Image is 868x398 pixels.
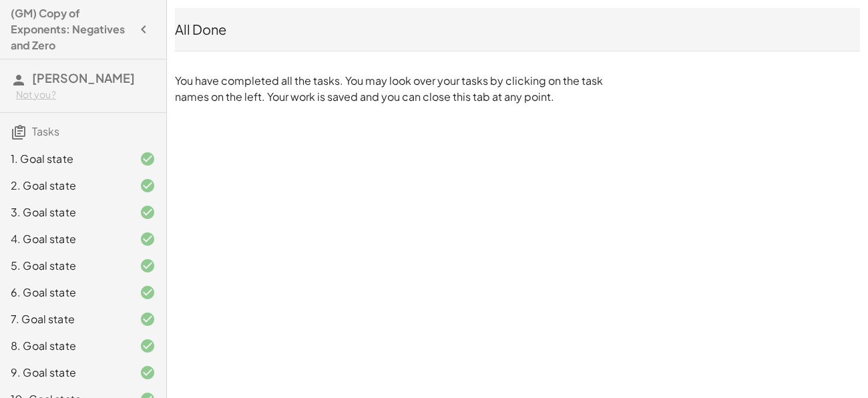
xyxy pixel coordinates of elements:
[140,311,156,327] i: Task finished and correct.
[140,178,156,194] i: Task finished and correct.
[11,178,118,194] div: 2. Goal state
[140,365,156,381] i: Task finished and correct.
[175,20,860,39] div: All Done
[11,204,118,220] div: 3. Goal state
[175,73,609,105] p: You have completed all the tasks. You may look over your tasks by clicking on the task names on t...
[16,88,156,102] div: Not you?
[32,70,135,85] span: [PERSON_NAME]
[11,311,118,327] div: 7. Goal state
[140,338,156,354] i: Task finished and correct.
[140,258,156,274] i: Task finished and correct.
[140,204,156,220] i: Task finished and correct.
[140,231,156,247] i: Task finished and correct.
[11,284,118,301] div: 6. Goal state
[11,338,118,354] div: 8. Goal state
[11,5,132,53] h4: (GM) Copy of Exponents: Negatives and Zero
[140,151,156,167] i: Task finished and correct.
[32,124,59,138] span: Tasks
[140,284,156,301] i: Task finished and correct.
[11,151,118,167] div: 1. Goal state
[11,258,118,274] div: 5. Goal state
[11,365,118,381] div: 9. Goal state
[11,231,118,247] div: 4. Goal state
